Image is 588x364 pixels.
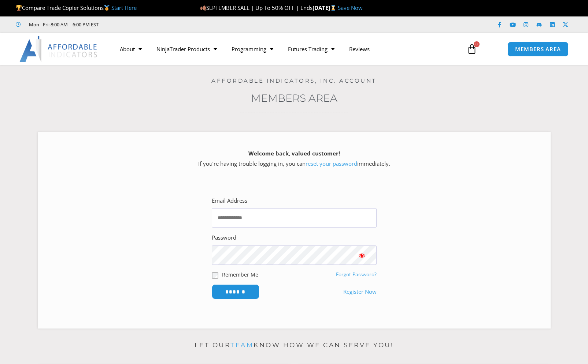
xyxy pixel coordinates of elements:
[224,41,281,57] a: Programming
[515,46,561,52] span: MEMBERS AREA
[507,42,569,57] a: MEMBERS AREA
[200,5,206,11] img: 🍂
[281,41,342,57] a: Futures Trading
[104,5,110,11] img: 🥇
[19,36,98,62] img: LogoAI | Affordable Indicators – NinjaTrader
[230,341,254,349] a: team
[342,41,377,57] a: Reviews
[112,41,149,57] a: About
[343,287,377,297] a: Register Now
[38,339,551,351] p: Let our know how we can serve you!
[112,41,458,57] nav: Menu
[313,4,338,11] strong: [DATE]
[111,4,137,11] a: Start Here
[456,38,488,60] a: 0
[212,233,236,243] label: Password
[109,21,219,28] iframe: Customer reviews powered by Trustpilot
[200,4,313,11] span: SEPTEMBER SALE | Up To 50% OFF | Ends
[336,271,377,278] a: Forgot Password?
[338,4,363,11] a: Save Now
[51,149,538,169] p: If you’re having trouble logging in, you can immediately.
[474,41,480,47] span: 0
[222,271,258,278] label: Remember Me
[211,77,377,84] a: Affordable Indicators, Inc. Account
[16,5,22,11] img: 🏆
[149,41,224,57] a: NinjaTrader Products
[212,196,247,206] label: Email Address
[248,150,340,157] strong: Welcome back, valued customer!
[330,5,336,11] img: ⌛
[306,160,357,167] a: reset your password
[27,20,99,29] span: Mon - Fri: 8:00 AM – 6:00 PM EST
[347,245,377,265] button: Show password
[251,92,337,104] a: Members Area
[16,4,137,11] span: Compare Trade Copier Solutions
